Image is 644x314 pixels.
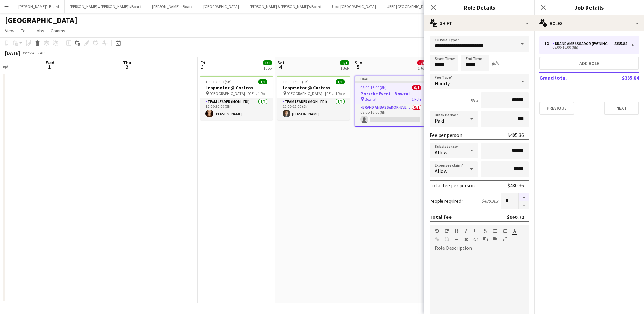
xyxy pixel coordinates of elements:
div: AEST [40,50,48,55]
span: View [5,28,14,34]
td: Grand total [539,73,601,83]
h3: Leapmotor @ Costcos [277,85,350,91]
div: Total fee per person [430,182,475,188]
button: Fullscreen [503,236,507,241]
span: 0/1 [417,60,426,65]
div: 1 Job [340,66,349,71]
a: Edit [18,26,31,35]
button: [PERSON_NAME] & [PERSON_NAME]'s Board [244,0,327,13]
button: Previous [539,102,574,115]
app-card-role: Brand Ambassador (Evening)0/108:00-16:00 (8h) [355,104,426,126]
span: 08:00-16:00 (8h) [360,85,387,90]
a: View [3,26,17,35]
h1: [GEOGRAPHIC_DATA] [5,15,77,25]
div: Total fee [430,214,452,220]
span: Sun [355,60,362,66]
span: 1/1 [258,79,267,84]
span: 1 [45,63,54,71]
a: Jobs [32,26,47,35]
h3: Role Details [424,3,534,12]
div: $405.36 [508,132,524,138]
div: Roles [534,15,644,31]
div: 1 Job [418,66,426,71]
button: [PERSON_NAME]'s Board [13,0,65,13]
h3: Job Details [534,3,644,12]
button: Unordered List [493,228,497,234]
div: $960.72 [507,214,524,220]
span: 5 [354,63,362,71]
span: Week 40 [21,50,37,55]
div: 1 x [545,41,552,46]
button: [PERSON_NAME] & [PERSON_NAME]'s Board [65,0,147,13]
div: 1 Job [263,66,272,71]
button: Next [604,102,639,115]
div: (8h) [492,60,499,66]
span: Hourly [435,80,450,86]
td: $335.84 [601,73,639,83]
div: 8h x [470,97,478,103]
div: Fee per person [430,132,462,138]
span: Jobs [35,28,44,34]
div: $335.84 [614,41,627,46]
div: Draft [355,76,426,81]
div: Shift [424,15,534,31]
button: [GEOGRAPHIC_DATA] [198,0,244,13]
span: Wed [46,60,54,66]
h3: Porsche Event - Bowral [355,91,426,96]
button: Uber [GEOGRAPHIC_DATA] [327,0,381,13]
button: Bold [454,228,459,234]
button: Clear Formatting [464,237,468,242]
span: Edit [21,28,28,34]
span: Sat [277,60,285,66]
span: 4 [276,63,285,71]
span: 15:00-20:00 (5h) [205,79,232,84]
div: $480.36 x [482,198,498,204]
app-job-card: 15:00-20:00 (5h)1/1Leapmotor @ Costcos [GEOGRAPHIC_DATA] - [GEOGRAPHIC_DATA]1 RoleTeam Leader (Mo... [200,76,273,120]
button: Ordered List [503,228,507,234]
div: [DATE] [5,50,20,56]
span: 1 Role [335,91,345,96]
span: 1/1 [336,79,345,84]
button: UBER [GEOGRAPHIC_DATA] [381,0,437,13]
span: Allow [435,149,447,156]
span: Allow [435,168,447,174]
button: [PERSON_NAME]'s Board [147,0,198,13]
button: Strikethrough [483,228,488,234]
h3: Leapmotor @ Costcos [200,85,273,91]
span: 10:00-15:00 (5h) [283,79,309,84]
span: Thu [123,60,131,66]
button: Add role [539,57,639,70]
button: Italic [464,228,468,234]
button: Decrease [519,201,529,209]
div: Brand Ambassador (Evening) [552,41,611,46]
span: Bowral [365,97,376,102]
span: Fri [200,60,205,66]
a: Comms [48,26,68,35]
label: People required [430,198,463,204]
app-card-role: Team Leader (Mon - Fri)1/110:00-15:00 (5h)[PERSON_NAME] [277,98,350,120]
div: 08:00-16:00 (8h) [545,46,627,49]
app-job-card: Draft08:00-16:00 (8h)0/1Porsche Event - Bowral Bowral1 RoleBrand Ambassador (Evening)0/108:00-16:... [355,76,427,127]
span: 1/1 [263,60,272,65]
button: HTML Code [473,237,478,242]
span: 1 Role [412,97,421,102]
button: Insert video [493,236,497,241]
span: Paid [435,117,444,124]
button: Increase [519,193,529,201]
span: [GEOGRAPHIC_DATA] - [GEOGRAPHIC_DATA] [287,91,335,96]
span: 1/1 [340,60,349,65]
span: 0/1 [412,85,421,90]
button: Text Color [512,228,517,234]
button: Paste as plain text [483,236,488,241]
span: 1 Role [258,91,267,96]
app-job-card: 10:00-15:00 (5h)1/1Leapmotor @ Costcos [GEOGRAPHIC_DATA] - [GEOGRAPHIC_DATA]1 RoleTeam Leader (Mo... [277,76,350,120]
span: 3 [199,63,205,71]
button: Underline [473,228,478,234]
div: $480.36 [508,182,524,188]
app-card-role: Team Leader (Mon - Fri)1/115:00-20:00 (5h)[PERSON_NAME] [200,98,273,120]
span: [GEOGRAPHIC_DATA] - [GEOGRAPHIC_DATA] [210,91,258,96]
span: Comms [51,28,65,34]
button: Horizontal Line [454,237,459,242]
